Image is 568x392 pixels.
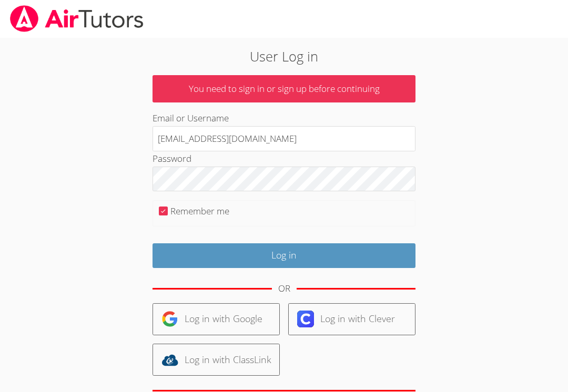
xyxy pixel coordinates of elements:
a: Log in with Clever [288,303,415,335]
a: Log in with Google [153,303,280,335]
img: google-logo-50288ca7cdecda66e5e0955fdab243c47b7ad437acaf1139b6f446037453330a.svg [161,311,178,327]
label: Email or Username [153,112,229,124]
img: clever-logo-6eab21bc6e7a338710f1a6ff85c0baf02591cd810cc4098c63d3a4b26e2feb20.svg [297,311,314,327]
img: classlink-logo-d6bb404cc1216ec64c9a2012d9dc4662098be43eaf13dc465df04b49fa7ab582.svg [161,352,178,368]
label: Remember me [170,205,229,217]
div: OR [278,281,290,296]
h2: User Log in [130,46,437,66]
input: Log in [153,243,415,268]
label: Password [153,152,191,164]
p: You need to sign in or sign up before continuing [153,75,415,103]
a: Log in with ClassLink [153,344,280,376]
img: airtutors_banner-c4298cdbf04f3fff15de1276eac7730deb9818008684d7c2e4769d2f7ddbe033.png [9,5,145,32]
